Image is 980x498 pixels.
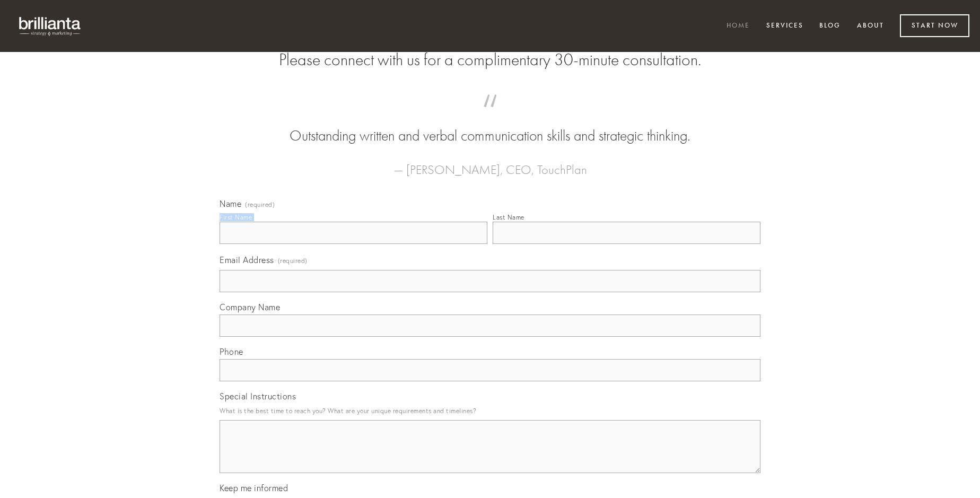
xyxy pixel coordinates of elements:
[245,202,275,208] span: (required)
[220,404,760,418] p: What is the best time to reach you? What are your unique requirements and timelines?
[237,146,743,180] figcaption: — [PERSON_NAME], CEO, TouchPlan
[220,483,288,493] span: Keep me informed
[720,18,757,35] a: Home
[220,50,760,70] h2: Please connect with us for a complimentary 30-minute consultation.
[220,213,252,221] div: First Name
[220,198,241,209] span: Name
[812,18,847,35] a: Blog
[850,18,891,35] a: About
[220,346,243,357] span: Phone
[220,391,296,401] span: Special Instructions
[278,254,308,268] span: (required)
[220,302,280,312] span: Company Name
[220,255,274,265] span: Email Address
[759,18,810,35] a: Services
[11,11,90,41] img: brillianta - research, strategy, marketing
[237,105,743,146] blockquote: Outstanding written and verbal communication skills and strategic thinking.
[493,213,524,221] div: Last Name
[900,14,969,37] a: Start Now
[237,105,743,126] span: “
